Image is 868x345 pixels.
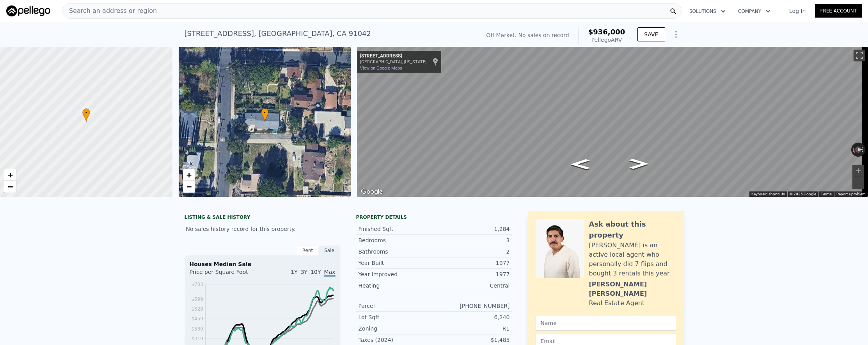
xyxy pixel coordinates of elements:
div: • [261,108,269,122]
div: Houses Median Sale [190,260,335,268]
a: Terms (opens in new tab) [821,192,832,196]
a: Log In [780,7,815,15]
span: + [186,170,191,180]
button: Show Options [668,27,684,42]
div: Ask about this property [589,219,676,241]
button: Toggle fullscreen view [854,50,865,61]
tspan: $529 [191,306,203,312]
button: Zoom in [852,165,864,177]
div: 1,284 [434,225,510,233]
a: View on Google Maps [360,66,402,71]
div: Central [434,282,510,290]
a: Free Account [815,4,862,18]
div: 1977 [434,259,510,267]
div: Pellego ARV [588,36,625,44]
a: Report a problem [836,192,866,196]
span: 1Y [291,269,297,275]
div: Bathrooms [359,248,434,256]
span: 10Y [311,269,321,275]
span: Max [324,269,335,277]
input: Name [536,316,676,331]
button: Rotate clockwise [861,143,866,157]
tspan: $599 [191,297,203,302]
tspan: $319 [191,336,203,341]
div: Bedrooms [359,236,434,244]
span: + [8,170,13,180]
div: Parcel [359,302,434,310]
div: 6,240 [434,313,510,321]
span: Search an address or region [63,6,157,16]
a: Open this area in Google Maps (opens a new window) [359,187,385,197]
tspan: $459 [191,316,203,322]
div: Taxes (2024) [359,336,434,344]
a: Zoom in [4,169,16,181]
div: Year Built [359,259,434,267]
a: Zoom out [183,181,195,193]
div: $1,485 [434,336,510,344]
path: Go South, Pinyon Ave [621,156,657,172]
div: No sales history record for this property. [185,222,341,236]
button: Solutions [683,4,732,18]
div: Street View [357,47,868,197]
div: Year Improved [359,270,434,278]
span: • [82,109,90,116]
div: R1 [434,325,510,332]
div: LISTING & SALE HISTORY [185,214,341,222]
div: [PERSON_NAME] is an active local agent who personally did 7 flips and bought 3 rentals this year. [589,241,676,278]
a: Zoom in [183,169,195,181]
div: Off Market. No sales on record [486,31,569,39]
div: Map [357,47,868,197]
div: 2 [434,248,510,256]
span: − [8,182,13,191]
div: Finished Sqft [359,225,434,233]
button: Reset the view [851,147,866,153]
span: © 2025 Google [790,192,816,196]
span: 3Y [301,269,307,275]
button: Company [732,4,777,18]
img: Pellego [6,5,50,16]
path: Go North, Pinyon Ave [563,157,598,172]
button: Zoom out [852,177,864,189]
div: Rent [297,245,319,256]
div: Real Estate Agent [589,299,645,308]
div: Zoning [359,325,434,332]
div: Sale [319,245,341,256]
a: Zoom out [4,181,16,193]
div: 1977 [434,270,510,278]
span: − [186,182,191,191]
div: [PHONE_NUMBER] [434,302,510,310]
div: [PERSON_NAME] [PERSON_NAME] [589,280,676,299]
span: $936,000 [588,28,625,36]
div: Heating [359,282,434,290]
div: [STREET_ADDRESS] , [GEOGRAPHIC_DATA] , CA 91042 [185,28,371,39]
button: Keyboard shortcuts [751,191,785,197]
div: [GEOGRAPHIC_DATA], [US_STATE] [360,59,426,64]
tspan: $703 [191,282,203,287]
div: [STREET_ADDRESS] [360,53,426,59]
div: • [82,108,90,122]
span: • [261,109,269,116]
img: Google [359,187,385,197]
div: Lot Sqft [359,313,434,321]
div: Price per Square Foot [190,268,263,281]
div: Property details [356,214,512,220]
button: Rotate counterclockwise [851,143,856,157]
tspan: $389 [191,326,203,332]
div: 3 [434,236,510,244]
button: SAVE [637,27,665,41]
a: Show location on map [433,57,438,66]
